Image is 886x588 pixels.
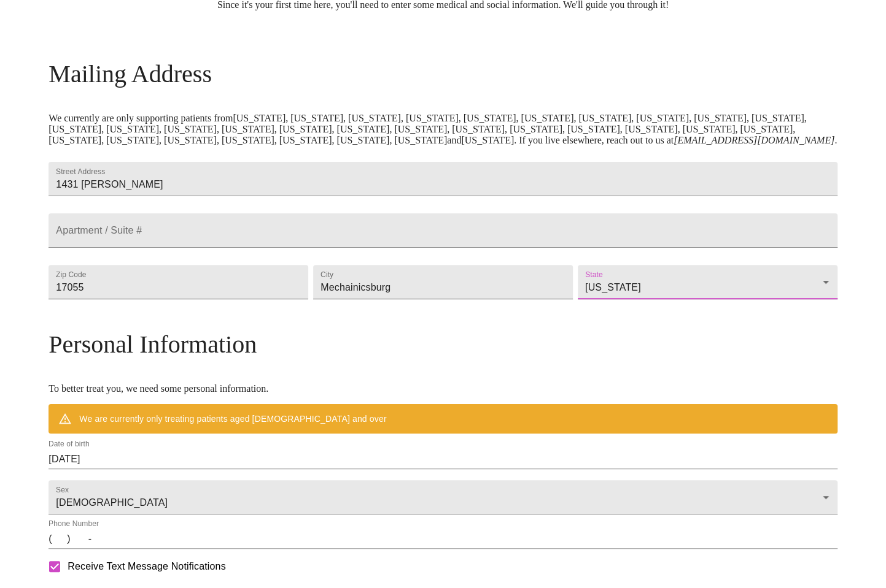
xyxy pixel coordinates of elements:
h3: Mailing Address [49,59,837,88]
span: Receive Text Message Notifications [68,559,225,574]
p: To better treat you, we need some personal information. [49,383,837,394]
p: We currently are only supporting patients from [US_STATE], [US_STATE], [US_STATE], [US_STATE], [U... [49,113,837,146]
div: [US_STATE] [578,265,837,299]
div: [DEMOGRAPHIC_DATA] [49,480,837,514]
label: Phone Number [49,521,99,528]
h3: Personal Information [49,330,837,359]
em: [EMAIL_ADDRESS][DOMAIN_NAME] [674,135,834,145]
div: We are currently only treating patients aged [DEMOGRAPHIC_DATA] and over [79,408,386,430]
label: Date of birth [49,441,90,448]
